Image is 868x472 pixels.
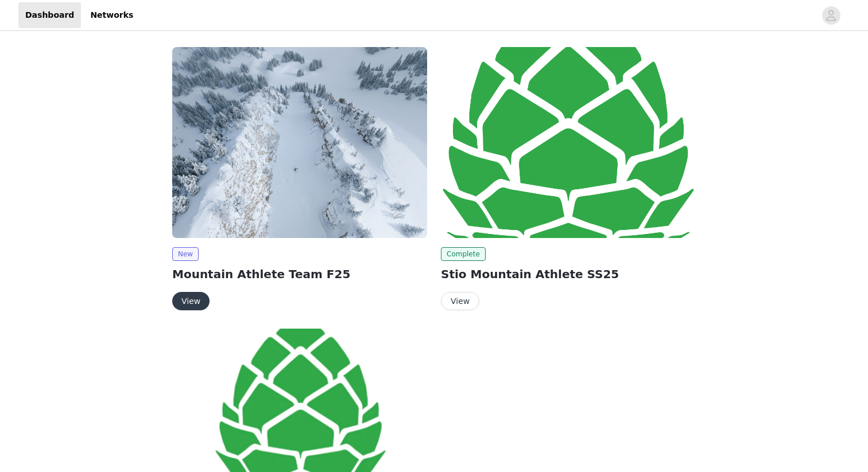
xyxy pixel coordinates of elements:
[826,6,836,25] div: avatar
[441,266,696,283] h2: Stio Mountain Athlete SS25
[172,47,427,238] img: Stio
[172,297,210,306] a: View
[441,47,696,238] img: Stio
[83,2,140,28] a: Networks
[172,247,199,261] span: New
[18,2,81,28] a: Dashboard
[172,292,210,310] button: View
[441,247,486,261] span: Complete
[441,297,479,306] a: View
[441,292,479,310] button: View
[172,266,427,283] h2: Mountain Athlete Team F25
